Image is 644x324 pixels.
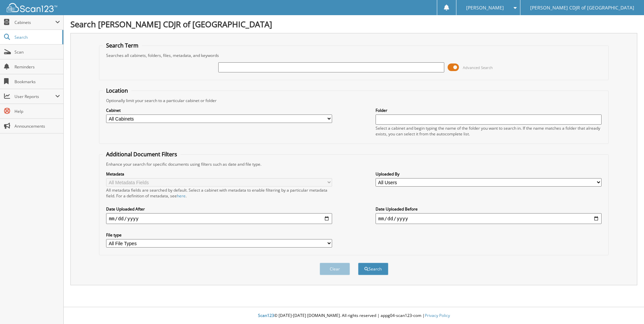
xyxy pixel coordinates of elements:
span: Announcements [14,123,60,129]
div: All metadata fields are searched by default. Select a cabinet with metadata to enable filtering b... [106,187,332,199]
label: File type [106,232,332,238]
h1: Search [PERSON_NAME] CDJR of [GEOGRAPHIC_DATA] [70,19,637,30]
legend: Search Term [103,42,142,49]
label: Metadata [106,171,332,177]
span: Bookmarks [14,79,60,85]
label: Date Uploaded After [106,206,332,212]
label: Folder [376,107,602,113]
div: Optionally limit your search to a particular cabinet or folder [103,98,605,103]
span: Cabinets [14,20,55,25]
label: Cabinet [106,107,332,113]
legend: Location [103,87,131,94]
span: [PERSON_NAME] [466,6,504,10]
div: Select a cabinet and begin typing the name of the folder you want to search in. If the name match... [376,125,602,137]
span: Scan [14,49,60,55]
input: start [106,213,332,224]
div: Searches all cabinets, folders, files, metadata, and keywords [103,53,605,58]
button: Clear [320,263,350,275]
span: Search [14,34,59,40]
span: Scan123 [258,313,274,318]
button: Search [358,263,388,275]
span: Help [14,108,60,114]
legend: Additional Document Filters [103,151,181,158]
span: Advanced Search [463,65,493,70]
label: Date Uploaded Before [376,206,602,212]
a: Privacy Policy [425,313,450,318]
span: [PERSON_NAME] CDJR of [GEOGRAPHIC_DATA] [530,6,634,10]
span: User Reports [14,94,55,99]
a: here [177,193,186,199]
div: Enhance your search for specific documents using filters such as date and file type. [103,161,605,167]
div: © [DATE]-[DATE] [DOMAIN_NAME]. All rights reserved | appg04-scan123-com | [64,307,644,324]
label: Uploaded By [376,171,602,177]
img: scan123-logo-white.svg [7,3,57,12]
input: end [376,213,602,224]
span: Reminders [14,64,60,70]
